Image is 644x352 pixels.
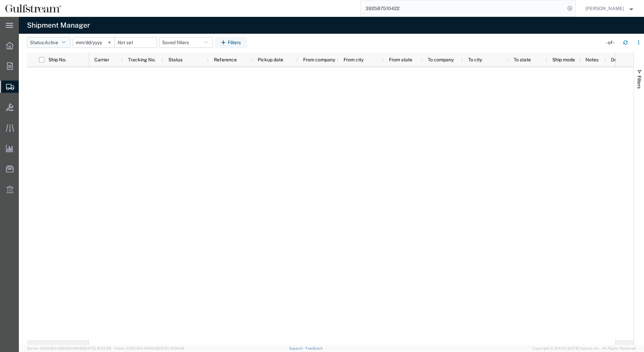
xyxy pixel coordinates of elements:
div: - of - [606,39,618,46]
span: [DATE] 10:06:59 [157,346,184,350]
span: From city [344,57,363,62]
button: Saved filters [159,37,213,48]
h4: Shipment Manager [27,17,90,34]
img: logo [5,3,62,13]
span: Ship mode [552,57,575,62]
span: Filters [637,76,642,89]
span: Status [168,57,183,62]
span: From state [389,57,412,62]
button: Status:Active [27,37,70,48]
span: Copyright © [DATE]-[DATE] Agistix Inc., All Rights Reserved [532,346,636,351]
span: Tracking No. [128,57,156,62]
span: Notes [585,57,599,62]
span: Reference [214,57,237,62]
button: [PERSON_NAME] [585,4,635,12]
input: Not set [115,37,156,48]
button: Filters [215,37,247,48]
input: Not set [73,37,115,48]
span: Server: 2025.19.0-b9208248b56 [27,346,111,350]
span: To city [468,57,482,62]
span: Carrier [94,57,109,62]
span: Client: 2025.19.0-1f462a1 [114,346,184,350]
span: Active [45,40,58,45]
span: To company [428,57,454,62]
input: Search for shipment number, reference number [360,0,565,17]
span: Ship No. [49,57,66,62]
span: [DATE] 10:22:58 [84,346,111,350]
span: Docs [611,57,622,62]
span: From company [303,57,335,62]
span: To state [514,57,531,62]
a: Feedback [305,346,323,350]
span: TROY CROSS [585,5,624,12]
span: Pickup date [258,57,283,62]
a: Support [289,346,306,350]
